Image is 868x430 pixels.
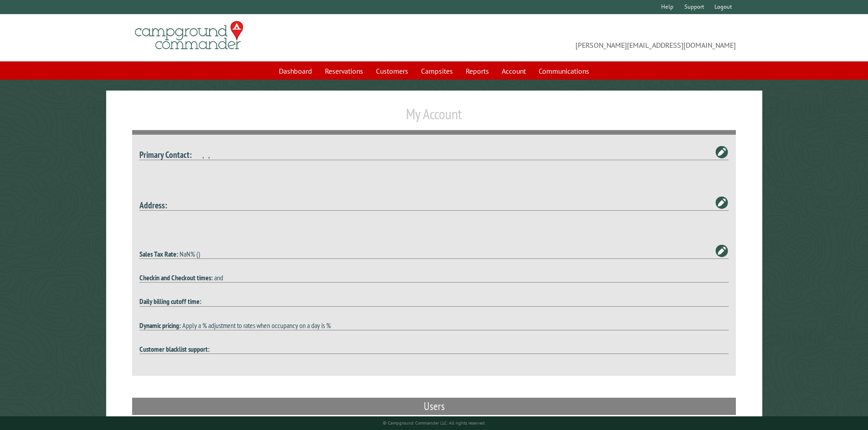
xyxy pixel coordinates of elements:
h1: My Account [132,105,736,130]
h4: , , [139,149,729,160]
span: and [214,273,223,282]
strong: Checkin and Checkout times: [139,273,213,282]
span: NaN% () [180,249,200,258]
a: Reservations [319,62,369,80]
a: Campsites [416,62,458,80]
a: Reports [460,62,494,80]
span: Apply a % adjustment to rates when occupancy on a day is % [182,321,331,330]
strong: Customer blacklist support: [139,344,210,354]
strong: Sales Tax Rate: [139,249,178,258]
a: Communications [533,62,595,80]
img: Campground Commander [132,18,246,53]
strong: Dynamic pricing: [139,321,181,330]
strong: Daily billing cutoff time: [139,297,201,306]
strong: Address: [139,199,167,211]
span: [PERSON_NAME][EMAIL_ADDRESS][DOMAIN_NAME] [434,25,736,51]
a: Account [496,62,531,80]
strong: Primary Contact: [139,149,192,160]
small: © Campground Commander LLC. All rights reserved. [383,420,486,426]
a: Customers [370,62,414,80]
h2: Users [132,398,736,415]
a: Dashboard [273,62,318,80]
